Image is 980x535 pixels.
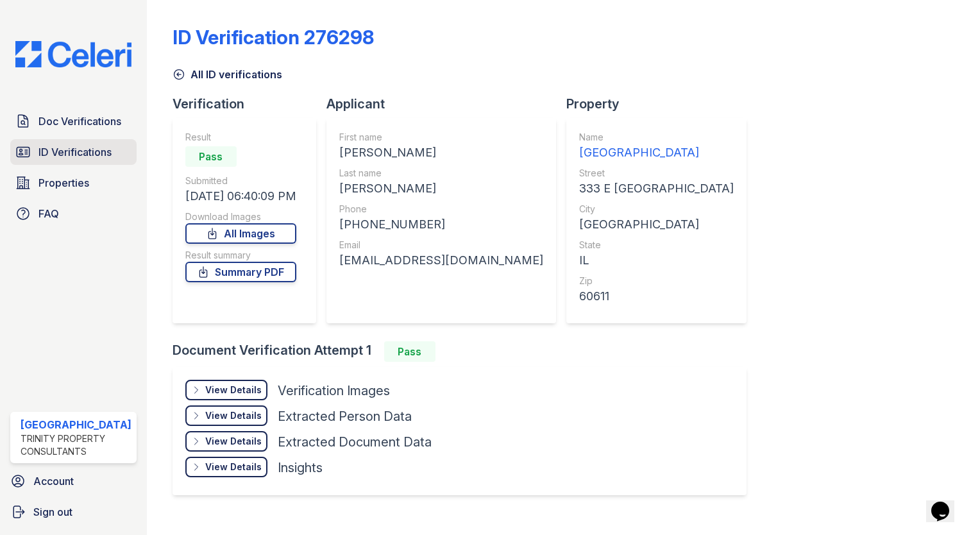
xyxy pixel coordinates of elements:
span: ID Verifications [38,144,112,160]
div: Street [579,167,734,180]
div: Submitted [185,174,296,187]
div: ID Verification 276298 [173,26,374,49]
div: Pass [185,146,237,167]
div: Name [579,131,734,144]
iframe: chat widget [926,484,967,522]
a: All ID verifications [173,67,282,82]
div: [PHONE_NUMBER] [339,216,543,234]
div: View Details [205,461,262,473]
div: Result summary [185,249,296,262]
div: Download Images [185,210,296,223]
div: 333 E [GEOGRAPHIC_DATA] [579,180,734,198]
img: CE_Logo_Blue-a8612792a0a2168367f1c8372b55b34899dd931a85d93a1a3d3e32e68fde9ad4.png [5,41,142,67]
div: IL [579,251,734,269]
a: Doc Verifications [10,108,137,134]
div: View Details [205,409,262,422]
div: Phone [339,203,543,216]
div: [PERSON_NAME] [339,144,543,162]
div: Email [339,239,543,251]
div: [PERSON_NAME] [339,180,543,198]
div: City [579,203,734,216]
div: View Details [205,435,262,448]
div: Extracted Person Data [278,407,412,425]
div: [GEOGRAPHIC_DATA] [21,417,131,432]
a: All Images [185,223,296,244]
div: [GEOGRAPHIC_DATA] [579,216,734,234]
div: [GEOGRAPHIC_DATA] [579,144,734,162]
a: Properties [10,170,137,196]
div: Trinity Property Consultants [21,432,131,458]
span: FAQ [38,206,59,221]
div: View Details [205,384,262,396]
div: State [579,239,734,251]
span: Doc Verifications [38,114,121,129]
a: Sign out [5,499,142,525]
a: Account [5,468,142,494]
div: [EMAIL_ADDRESS][DOMAIN_NAME] [339,251,543,269]
span: Properties [38,175,89,191]
div: Applicant [326,95,566,113]
div: Extracted Document Data [278,433,432,451]
a: FAQ [10,201,137,226]
div: Document Verification Attempt 1 [173,341,757,362]
div: Zip [579,275,734,287]
div: Result [185,131,296,144]
span: Account [33,473,74,489]
div: Verification [173,95,326,113]
div: Verification Images [278,382,390,400]
div: 60611 [579,287,734,305]
a: ID Verifications [10,139,137,165]
div: Insights [278,459,323,477]
div: First name [339,131,543,144]
div: Property [566,95,757,113]
div: Last name [339,167,543,180]
div: Pass [384,341,435,362]
span: Sign out [33,504,72,520]
div: [DATE] 06:40:09 PM [185,187,296,205]
a: Summary PDF [185,262,296,282]
a: Name [GEOGRAPHIC_DATA] [579,131,734,162]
